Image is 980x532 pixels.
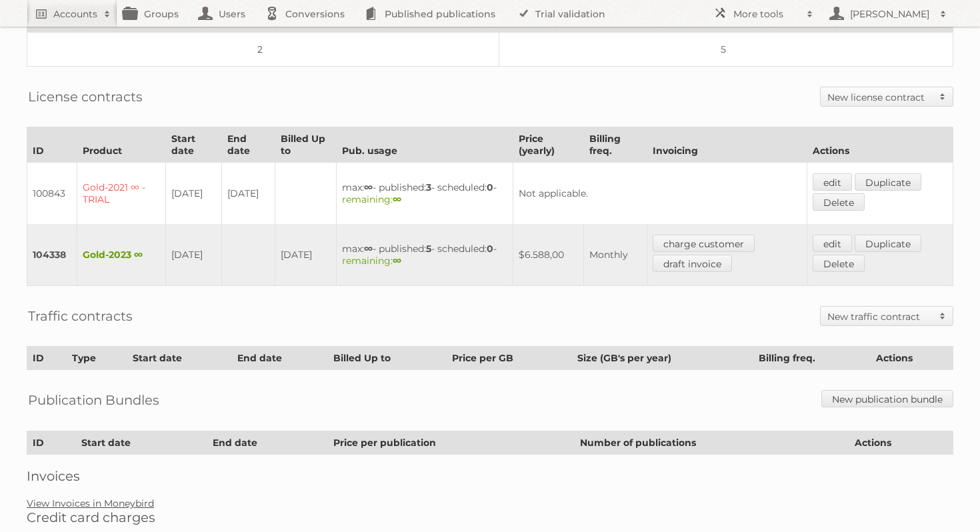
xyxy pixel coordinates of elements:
[77,163,166,225] td: Gold-2021 ∞ - TRIAL
[77,224,166,286] td: Gold-2023 ∞
[426,243,431,255] strong: 5
[222,163,275,225] td: [DATE]
[487,243,493,255] strong: 0
[870,347,953,370] th: Actions
[813,255,865,272] a: Delete
[393,255,401,267] strong: ∞
[821,307,953,325] a: New traffic contract
[27,497,154,509] a: View Invoices in Moneybird
[393,193,401,205] strong: ∞
[207,431,328,455] th: End date
[27,468,953,484] h2: Invoices
[821,87,953,106] a: New license contract
[827,91,933,104] h2: New license contract
[583,224,647,286] td: Monthly
[653,235,755,252] a: charge customer
[653,255,732,272] a: draft invoice
[364,243,373,255] strong: ∞
[275,127,336,163] th: Billed Up to
[342,193,401,205] span: remaining:
[27,509,953,525] h2: Credit card charges
[337,127,513,163] th: Pub. usage
[513,163,807,225] td: Not applicable.
[28,306,133,326] h2: Traffic contracts
[27,431,76,455] th: ID
[76,431,207,455] th: Start date
[583,127,647,163] th: Billing freq.
[733,7,800,21] h2: More tools
[426,181,431,193] strong: 3
[487,181,493,193] strong: 0
[855,173,921,191] a: Duplicate
[849,431,953,455] th: Actions
[753,347,871,370] th: Billing freq.
[328,347,447,370] th: Billed Up to
[77,127,166,163] th: Product
[571,347,753,370] th: Size (GB's per year)
[574,431,849,455] th: Number of publications
[337,163,513,225] td: max: - published: - scheduled: -
[446,347,571,370] th: Price per GB
[821,390,953,407] a: New publication bundle
[231,347,328,370] th: End date
[27,347,67,370] th: ID
[66,347,127,370] th: Type
[27,33,499,67] td: 2
[813,235,852,252] a: edit
[513,127,583,163] th: Price (yearly)
[513,224,583,286] td: $6.588,00
[813,193,865,211] a: Delete
[499,33,953,67] td: 5
[647,127,807,163] th: Invoicing
[53,7,97,21] h2: Accounts
[27,163,77,225] td: 100843
[165,127,221,163] th: Start date
[328,431,574,455] th: Price per publication
[827,310,933,323] h2: New traffic contract
[222,127,275,163] th: End date
[28,390,159,410] h2: Publication Bundles
[27,127,77,163] th: ID
[165,163,221,225] td: [DATE]
[807,127,953,163] th: Actions
[337,224,513,286] td: max: - published: - scheduled: -
[855,235,921,252] a: Duplicate
[933,87,953,106] span: Toggle
[165,224,221,286] td: [DATE]
[813,173,852,191] a: edit
[275,224,336,286] td: [DATE]
[27,224,77,286] td: 104338
[933,307,953,325] span: Toggle
[847,7,933,21] h2: [PERSON_NAME]
[364,181,373,193] strong: ∞
[28,87,143,107] h2: License contracts
[127,347,231,370] th: Start date
[342,255,401,267] span: remaining:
